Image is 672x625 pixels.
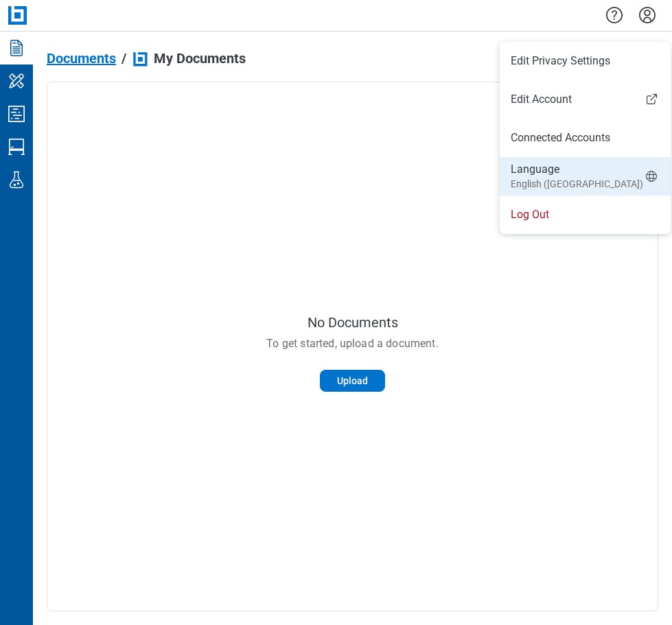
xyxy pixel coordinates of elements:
[320,370,386,392] button: Upload
[266,336,438,351] p: To get started, upload a document.
[636,3,658,27] button: Settings
[308,315,398,330] p: No Documents
[154,51,246,66] span: My Documents
[500,91,671,108] a: Edit Account
[121,51,126,66] div: /
[5,169,27,191] svg: Labs
[500,196,671,234] li: Log Out
[5,70,27,92] svg: My Workspace
[47,51,116,66] span: Documents
[5,136,27,158] svg: Studio Sessions
[511,177,643,191] small: English ([GEOGRAPHIC_DATA])
[511,130,660,146] a: Connected Accounts
[500,42,671,234] ul: Menu
[5,37,27,59] svg: Documents
[5,103,27,125] svg: Studio Projects
[500,42,671,80] li: Edit Privacy Settings
[511,162,643,191] div: Language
